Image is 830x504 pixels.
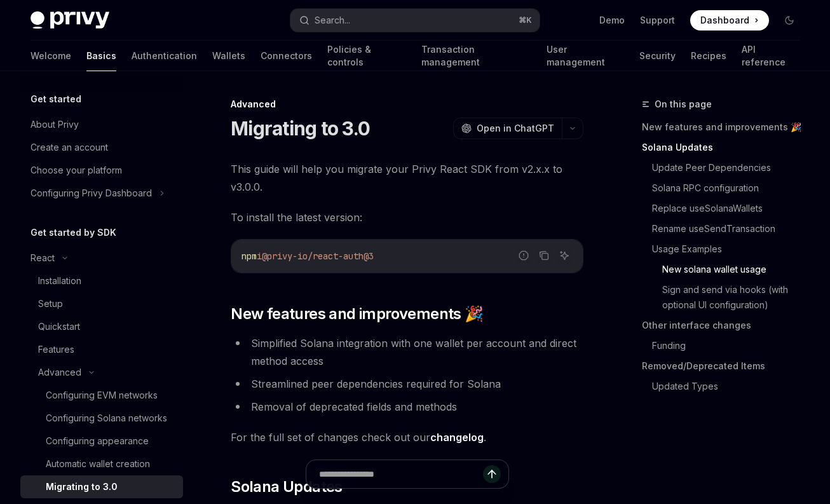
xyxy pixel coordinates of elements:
button: Toggle dark mode [779,10,799,31]
a: Authentication [132,41,197,71]
span: Open in ChatGPT [477,122,554,135]
li: Removal of deprecated fields and methods [231,398,583,416]
a: Removed/Deprecated Items [642,356,810,376]
div: React [31,250,55,266]
li: Streamlined peer dependencies required for Solana [231,375,583,393]
button: Open in ChatGPT [453,118,562,139]
a: Connectors [261,41,312,71]
div: Features [38,342,74,357]
h5: Get started [31,92,81,107]
span: New features and improvements 🎉 [231,304,483,324]
span: @privy-io/react-auth@3 [262,250,374,262]
span: Dashboard [700,14,749,27]
a: Solana RPC configuration [652,178,810,198]
a: Setup [20,292,183,315]
a: API reference [742,41,799,71]
div: Choose your platform [31,163,122,178]
div: Advanced [231,98,583,111]
span: npm [242,250,257,262]
a: Solana Updates [642,137,810,158]
a: About Privy [20,113,183,136]
button: Report incorrect code [515,247,532,264]
a: Installation [20,269,183,292]
a: Funding [652,336,810,356]
div: Configuring Solana networks [46,411,167,426]
a: Security [639,41,676,71]
div: Quickstart [38,319,80,334]
div: Advanced [38,365,81,380]
span: On this page [655,97,712,112]
a: Update Peer Dependencies [652,158,810,178]
a: Sign and send via hooks (with optional UI configuration) [662,280,810,315]
button: Copy the contents from the code block [536,247,552,264]
a: Choose your platform [20,159,183,182]
a: Configuring EVM networks [20,384,183,407]
div: Search... [315,13,350,28]
a: Demo [599,14,625,27]
a: User management [547,41,624,71]
div: Setup [38,296,63,311]
button: Send message [483,465,501,483]
button: Ask AI [556,247,573,264]
div: Automatic wallet creation [46,456,150,472]
a: Quickstart [20,315,183,338]
div: Configuring Privy Dashboard [31,186,152,201]
a: Policies & controls [327,41,406,71]
div: Create an account [31,140,108,155]
a: Other interface changes [642,315,810,336]
div: Installation [38,273,81,289]
img: dark logo [31,11,109,29]
h1: Migrating to 3.0 [231,117,370,140]
a: Support [640,14,675,27]
a: Updated Types [652,376,810,397]
a: Replace useSolanaWallets [652,198,810,219]
a: Configuring appearance [20,430,183,453]
a: Features [20,338,183,361]
a: Migrating to 3.0 [20,475,183,498]
div: Configuring appearance [46,433,149,449]
div: Migrating to 3.0 [46,479,118,494]
a: New solana wallet usage [662,259,810,280]
a: Usage Examples [652,239,810,259]
a: Basics [86,41,116,71]
div: Configuring EVM networks [46,388,158,403]
a: Automatic wallet creation [20,453,183,475]
a: Recipes [691,41,726,71]
span: To install the latest version: [231,208,583,226]
a: Transaction management [421,41,531,71]
a: Wallets [212,41,245,71]
span: i [257,250,262,262]
span: This guide will help you migrate your Privy React SDK from v2.x.x to v3.0.0. [231,160,583,196]
li: Simplified Solana integration with one wallet per account and direct method access [231,334,583,370]
span: ⌘ K [519,15,532,25]
a: Create an account [20,136,183,159]
h5: Get started by SDK [31,225,116,240]
a: Dashboard [690,10,769,31]
a: Rename useSendTransaction [652,219,810,239]
div: About Privy [31,117,79,132]
button: Search...⌘K [290,9,540,32]
a: Welcome [31,41,71,71]
a: changelog [430,431,484,444]
span: For the full set of changes check out our . [231,428,583,446]
a: Configuring Solana networks [20,407,183,430]
a: New features and improvements 🎉 [642,117,810,137]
